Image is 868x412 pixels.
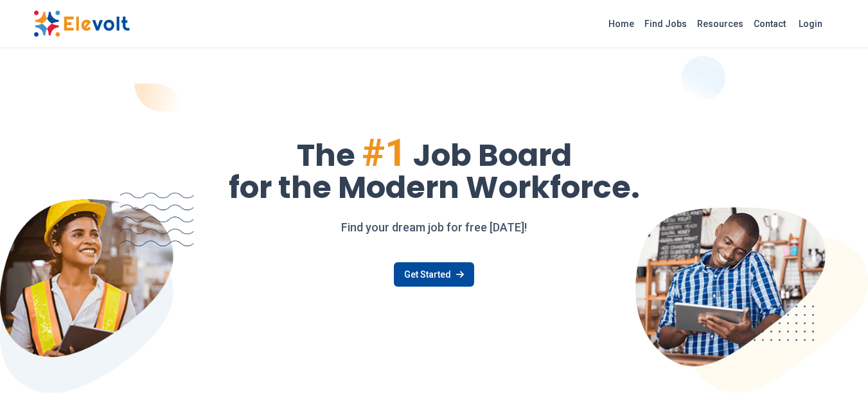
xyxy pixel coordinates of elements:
a: Get Started [394,262,474,287]
a: Login [791,11,830,37]
span: #1 [362,130,407,175]
p: Find your dream job for free [DATE]! [33,219,835,237]
a: Home [603,13,639,34]
img: Elevolt [33,10,130,37]
a: Resources [692,13,748,34]
a: Contact [748,13,791,34]
a: Find Jobs [639,13,692,34]
h1: The Job Board for the Modern Workforce. [33,134,835,203]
